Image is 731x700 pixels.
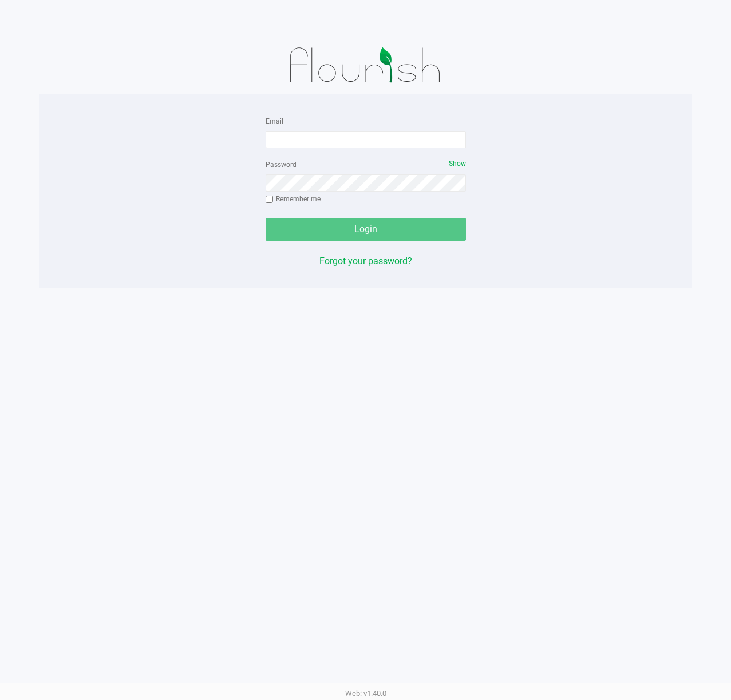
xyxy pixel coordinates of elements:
label: Remember me [266,194,321,204]
label: Email [266,116,283,126]
input: Remember me [266,196,274,204]
label: Password [266,160,297,170]
span: Show [449,160,466,168]
button: Forgot your password? [319,254,412,268]
span: Web: v1.40.0 [345,689,386,698]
